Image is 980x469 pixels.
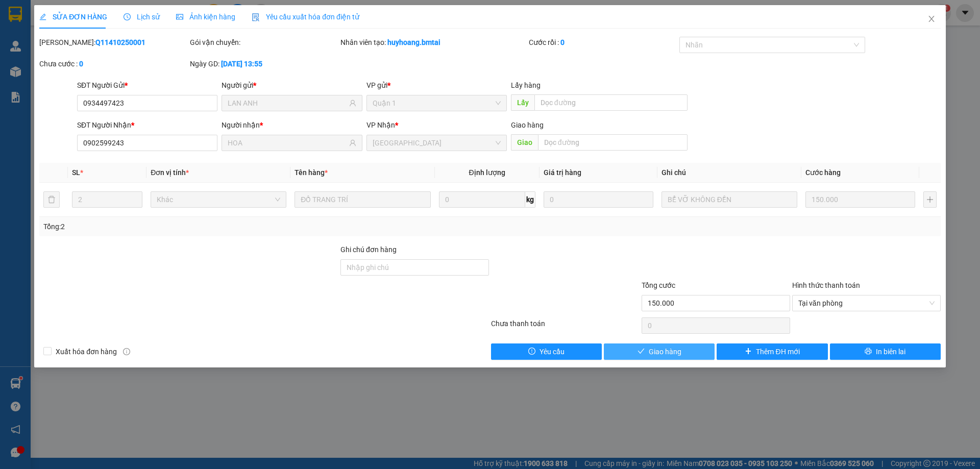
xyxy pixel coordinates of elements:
[123,348,130,355] span: info-circle
[176,13,235,21] span: Ảnh kiện hàng
[151,168,189,177] span: Đơn vị tính
[252,13,260,21] img: icon
[798,295,935,311] span: Tại văn phòng
[43,191,60,208] button: delete
[366,80,507,91] div: VP gửi
[805,168,841,177] span: Cước hàng
[190,37,338,48] div: Gói vận chuyển:
[252,13,359,21] span: Yêu cầu xuất hóa đơn điện tử
[366,121,395,129] span: VP Nhận
[157,192,280,207] span: Khác
[717,343,827,360] button: plusThêm ĐH mới
[43,221,378,232] div: Tổng: 2
[119,10,144,20] span: Nhận:
[544,168,581,177] span: Giá trị hàng
[511,134,538,151] span: Giao
[119,9,191,21] div: Quận 1
[190,58,338,69] div: Ngày GD:
[830,343,941,360] button: printerIn biên lai
[657,163,801,183] th: Ghi chú
[39,13,107,21] span: SỬA ĐƠN HÀNG
[349,100,356,107] span: user
[9,44,112,58] div: 0912722333
[917,5,946,34] button: Close
[529,37,677,48] div: Cước rồi :
[295,191,430,208] input: VD: Bàn, Ghế
[511,94,534,111] span: Lấy
[540,346,565,357] span: Yêu cầu
[77,80,217,91] div: SĐT Người Gửi
[124,13,131,20] span: clock-circle
[9,9,112,32] div: [GEOGRAPHIC_DATA]
[39,37,188,48] div: [PERSON_NAME]:
[119,21,191,33] div: A Tuấn
[756,346,799,357] span: Thêm ĐH mới
[876,346,905,357] span: In biên lai
[340,259,489,276] input: Ghi chú đơn hàng
[39,13,46,20] span: edit
[490,318,641,336] div: Chưa thanh toán
[865,348,872,356] span: printer
[222,119,362,131] div: Người nhận
[649,346,681,357] span: Giao hàng
[228,97,347,109] input: Tên người gửi
[525,191,535,208] span: kg
[295,168,328,177] span: Tên hàng
[560,38,565,46] b: 0
[544,191,653,208] input: 0
[792,281,860,289] label: Hình thức thanh toán
[349,139,356,146] span: user
[95,38,145,46] b: Q11410250001
[373,135,501,151] span: Nha Trang
[642,281,675,289] span: Tổng cước
[373,95,501,111] span: Quận 1
[923,191,937,208] button: plus
[77,119,217,131] div: SĐT Người Nhận
[805,191,915,208] input: 0
[469,168,505,177] span: Định lượng
[222,80,362,91] div: Người gửi
[661,191,797,208] input: Ghi Chú
[491,343,602,360] button: exclamation-circleYêu cầu
[221,60,262,68] b: [DATE] 13:55
[118,64,192,79] div: 60.000
[9,32,112,44] div: Huy
[340,37,527,48] div: Nhân viên tạo:
[604,343,715,360] button: checkGiao hàng
[638,348,645,356] span: check
[511,121,544,129] span: Giao hàng
[52,346,121,357] span: Xuất hóa đơn hàng
[176,13,183,20] span: picture
[511,81,541,89] span: Lấy hàng
[528,348,535,356] span: exclamation-circle
[745,348,752,356] span: plus
[124,13,160,21] span: Lịch sử
[119,33,191,47] div: 0903885815
[79,60,83,68] b: 0
[72,168,80,177] span: SL
[538,134,688,151] input: Dọc đường
[340,245,397,254] label: Ghi chú đơn hàng
[118,67,132,78] span: CC :
[387,38,440,46] b: huyhoang.bmtai
[9,9,24,19] span: Gửi:
[534,94,688,111] input: Dọc đường
[927,15,936,23] span: close
[228,137,347,149] input: Tên người nhận
[39,58,188,69] div: Chưa cước :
